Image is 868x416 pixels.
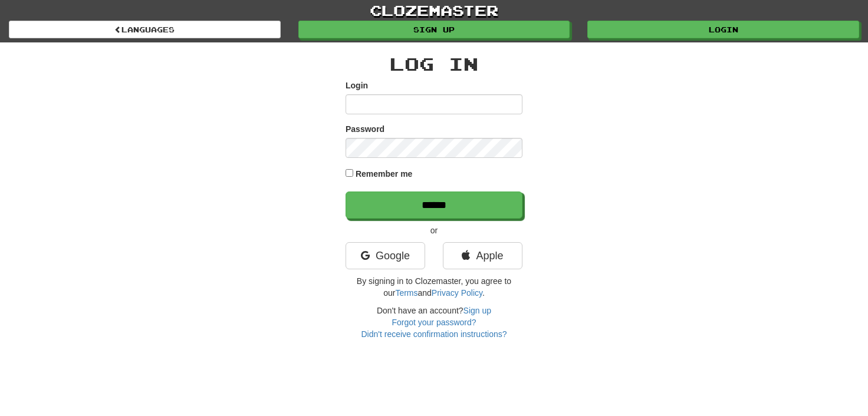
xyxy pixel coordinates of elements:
a: Forgot your password? [392,318,476,327]
a: Terms [395,288,417,298]
a: Languages [9,21,281,38]
label: Remember me [356,168,413,180]
a: Google [346,242,425,269]
a: Privacy Policy [432,288,482,298]
a: Login [587,21,859,38]
a: Apple [443,242,522,269]
label: Login [346,80,368,91]
p: By signing in to Clozemaster, you agree to our and . [346,275,522,299]
h2: Log In [346,54,522,74]
a: Sign up [298,21,570,38]
a: Didn't receive confirmation instructions? [361,329,507,339]
div: Don't have an account? [346,305,522,340]
p: or [346,224,522,236]
label: Password [346,123,384,135]
a: Sign up [463,306,491,315]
